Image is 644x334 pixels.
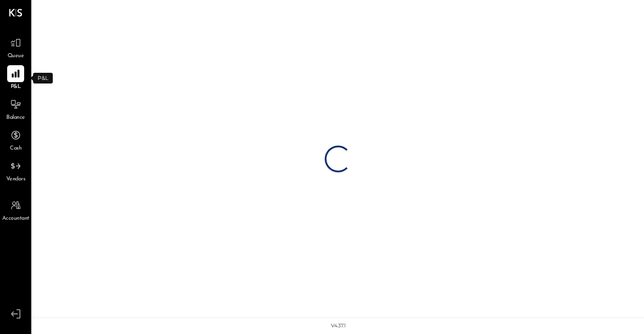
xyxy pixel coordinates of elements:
span: P&L [11,83,21,91]
a: P&L [0,65,31,91]
span: Vendors [6,175,25,184]
a: Balance [0,96,31,122]
span: Balance [6,114,25,122]
span: Accountant [2,215,30,223]
a: Queue [0,34,31,60]
span: Cash [10,145,21,153]
a: Cash [0,127,31,153]
div: P&L [33,73,53,83]
a: Accountant [0,197,31,223]
a: Vendors [0,158,31,184]
span: Queue [8,52,24,60]
div: v 4.37.1 [331,322,346,330]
